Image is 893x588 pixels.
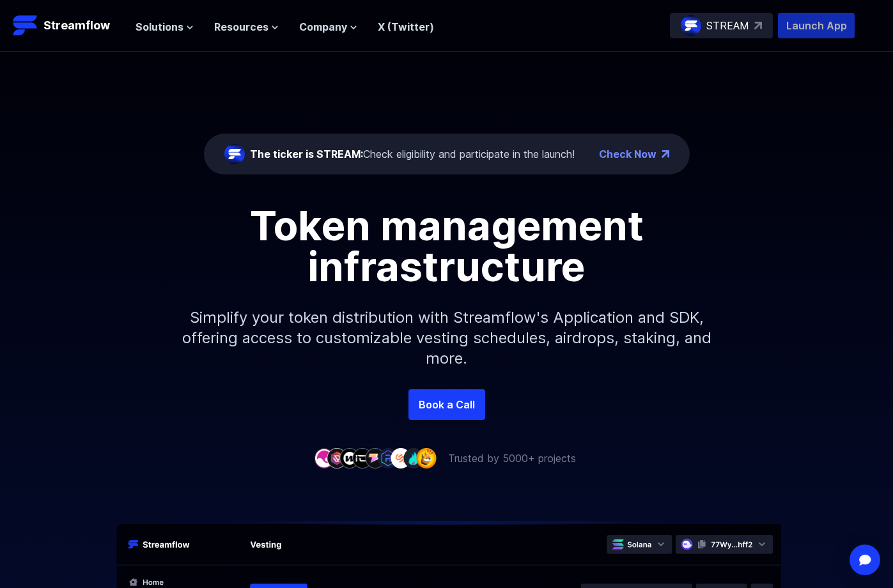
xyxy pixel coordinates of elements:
[136,19,183,35] span: Solutions
[224,144,245,164] img: streamflow-logo-circle.png
[13,13,38,38] img: Streamflow Logo
[403,448,424,468] img: company-8
[778,13,855,38] button: Launch App
[43,17,110,35] p: Streamflow
[681,15,701,36] img: streamflow-logo-circle.png
[250,146,575,162] div: Check eligibility and participate in the launch!
[299,19,347,35] span: Company
[670,13,773,38] a: STREAM
[378,20,434,33] a: X (Twitter)
[378,448,398,468] img: company-6
[416,448,437,468] img: company-9
[352,448,373,468] img: company-4
[327,448,347,468] img: company-2
[214,19,268,35] span: Resources
[706,18,749,33] p: STREAM
[250,148,363,160] span: The ticker is STREAM:
[136,19,194,35] button: Solutions
[365,448,385,468] img: company-5
[172,287,722,389] p: Simplify your token distribution with Streamflow's Application and SDK, offering access to custom...
[448,451,576,466] p: Trusted by 5000+ projects
[391,448,411,468] img: company-7
[599,146,656,162] a: Check Now
[662,150,669,158] img: top-right-arrow.png
[754,22,762,29] img: top-right-arrow.svg
[314,448,334,468] img: company-1
[408,389,485,420] a: Book a Call
[299,19,357,35] button: Company
[850,545,880,575] div: Open Intercom Messenger
[214,19,279,35] button: Resources
[339,448,360,468] img: company-3
[159,205,734,287] h1: Token management infrastructure
[13,13,123,38] a: Streamflow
